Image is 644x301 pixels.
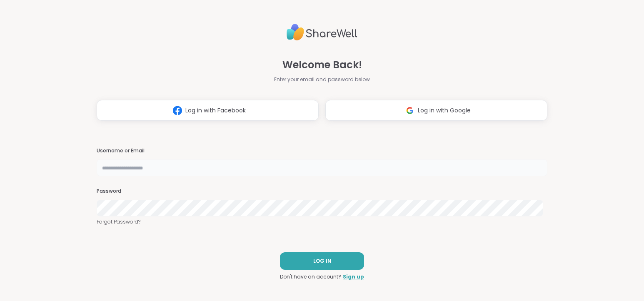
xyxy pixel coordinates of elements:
[274,76,370,83] span: Enter your email and password below
[97,188,547,195] h3: Password
[418,106,471,115] span: Log in with Google
[282,57,362,72] span: Welcome Back!
[325,100,547,121] button: Log in with Google
[97,100,319,121] button: Log in with Facebook
[343,273,364,281] a: Sign up
[280,273,341,281] span: Don't have an account?
[313,257,331,265] span: LOG IN
[97,218,547,226] a: Forgot Password?
[402,103,418,118] img: ShareWell Logomark
[97,147,547,154] h3: Username or Email
[170,103,185,118] img: ShareWell Logomark
[287,20,357,44] img: ShareWell Logo
[185,106,246,115] span: Log in with Facebook
[280,252,364,270] button: LOG IN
